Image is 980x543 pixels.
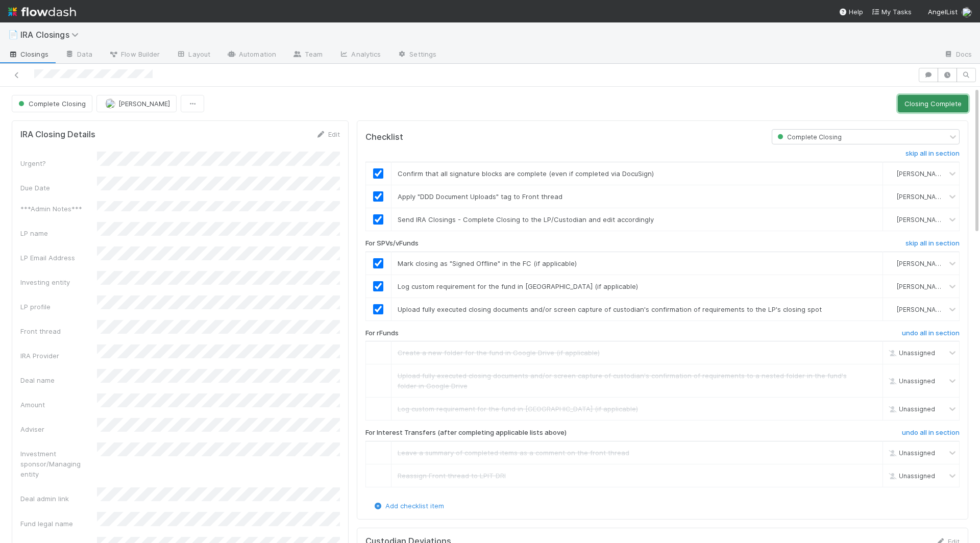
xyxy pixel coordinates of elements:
span: Log custom requirement for the fund in [GEOGRAPHIC_DATA] (if applicable) [398,282,638,290]
div: LP name [20,228,97,238]
a: My Tasks [871,7,912,17]
span: Send IRA Closings - Complete Closing to the LP/Custodian and edit accordingly [398,215,654,224]
span: Complete Closing [775,133,842,141]
h5: IRA Closing Details [20,130,95,140]
div: Due Date [20,183,97,193]
img: avatar_aa70801e-8de5-4477-ab9d-eb7c67de69c1.png [887,169,895,178]
div: Front thread [20,326,97,336]
span: [PERSON_NAME] [118,100,170,108]
div: Fund legal name [20,519,97,529]
a: Edit [316,130,340,138]
button: Closing Complete [898,95,968,112]
div: Help [839,7,863,17]
span: [PERSON_NAME] [897,216,947,224]
a: undo all in section [902,429,960,441]
h6: undo all in section [902,329,960,337]
span: [PERSON_NAME] [897,170,947,178]
a: Data [57,47,101,63]
span: Unassigned [887,349,935,357]
a: undo all in section [902,329,960,341]
h5: Checklist [365,132,403,142]
span: [PERSON_NAME] [897,193,947,201]
span: Complete Closing [16,100,86,108]
div: Urgent? [20,158,97,168]
div: Deal name [20,375,97,385]
span: Unassigned [887,377,935,385]
h6: skip all in section [905,150,960,158]
span: Upload fully executed closing documents and/or screen capture of custodian's confirmation of requ... [398,305,822,313]
span: Log custom requirement for the fund in [GEOGRAPHIC_DATA] (if applicable) [398,405,638,413]
a: Settings [389,47,445,63]
img: avatar_aa70801e-8de5-4477-ab9d-eb7c67de69c1.png [887,259,895,267]
img: avatar_aa70801e-8de5-4477-ab9d-eb7c67de69c1.png [887,215,895,224]
h6: skip all in section [905,239,960,248]
div: LP profile [20,302,97,312]
span: Create a new folder for the fund in Google Drive (if applicable) [398,349,600,357]
a: Docs [936,47,980,63]
span: [PERSON_NAME] [897,305,947,313]
a: Flow Builder [101,47,168,63]
img: avatar_aa70801e-8de5-4477-ab9d-eb7c67de69c1.png [105,98,115,109]
span: Closings [8,49,48,59]
div: LP Email Address [20,253,97,263]
span: AngelList [928,8,958,16]
span: Apply "DDD Document Uploads" tag to Front thread [398,192,562,201]
h6: For SPVs/vFunds [365,239,419,248]
img: logo-inverted-e16ddd16eac7371096b0.svg [8,3,76,20]
span: Confirm that all signature blocks are complete (even if completed via DocuSign) [398,169,654,178]
div: IRA Provider [20,351,97,361]
div: Investment sponsor/Managing entity [20,449,97,479]
div: Amount [20,400,97,410]
span: My Tasks [871,8,912,16]
h6: For rFunds [365,329,399,337]
button: [PERSON_NAME] [96,95,177,112]
a: Automation [218,47,284,63]
span: Flow Builder [109,49,160,59]
h6: For Interest Transfers (after completing applicable lists above) [365,429,567,437]
span: Unassigned [887,405,935,413]
span: Unassigned [887,449,935,457]
img: avatar_aa70801e-8de5-4477-ab9d-eb7c67de69c1.png [887,192,895,201]
div: Deal admin link [20,493,97,504]
button: Complete Closing [12,95,92,112]
div: Investing entity [20,277,97,287]
div: Adviser [20,424,97,434]
a: Add checklist item [373,502,444,510]
span: IRA Closings [20,30,84,40]
span: 📄 [8,30,18,39]
a: skip all in section [905,239,960,252]
a: Analytics [331,47,389,63]
span: Unassigned [887,472,935,480]
a: Layout [168,47,218,63]
span: Leave a summary of completed items as a comment on the front thread [398,449,629,457]
span: [PERSON_NAME] [897,282,947,290]
span: Mark closing as "Signed Offline" in the FC (if applicable) [398,259,577,267]
img: avatar_aa70801e-8de5-4477-ab9d-eb7c67de69c1.png [887,282,895,290]
a: skip all in section [905,150,960,162]
span: Upload fully executed closing documents and/or screen capture of custodian's confirmation of requ... [398,372,847,390]
img: avatar_aa70801e-8de5-4477-ab9d-eb7c67de69c1.png [887,305,895,313]
span: Reassign Front thread to LPIT DRI [398,472,506,480]
img: avatar_aa70801e-8de5-4477-ab9d-eb7c67de69c1.png [962,7,972,17]
h6: undo all in section [902,429,960,437]
a: Team [284,47,331,63]
span: [PERSON_NAME] [897,259,947,267]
